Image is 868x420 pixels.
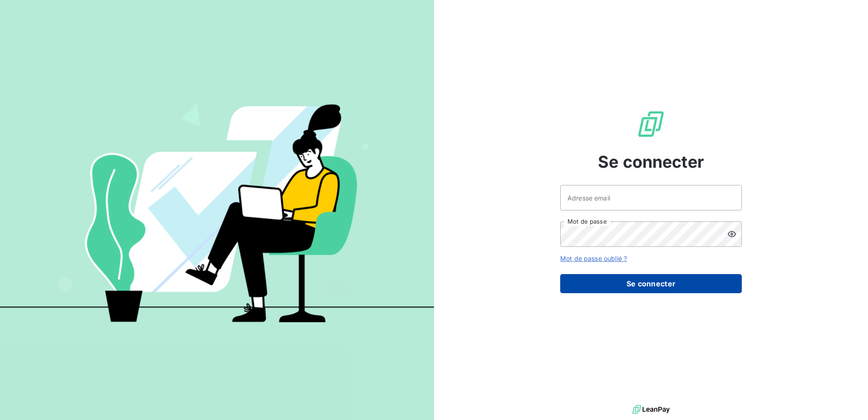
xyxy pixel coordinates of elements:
[598,150,704,174] span: Se connecter
[560,185,742,210] input: placeholder
[560,274,742,293] button: Se connecter
[632,403,670,416] img: logo
[636,110,666,139] img: Logo LeanPay
[560,255,627,262] a: Mot de passe oublié ?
